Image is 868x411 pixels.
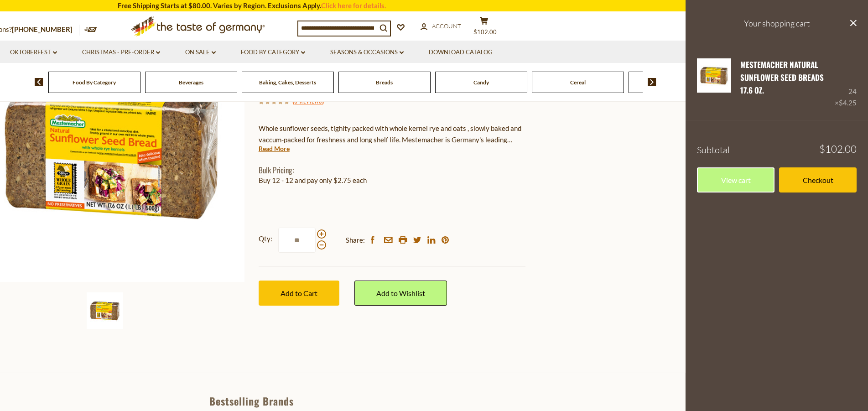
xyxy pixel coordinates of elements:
[10,47,57,57] a: Oktoberfest
[241,47,305,57] a: Food By Category
[87,292,123,329] img: Mestemacher Sunflower Seed
[839,99,857,107] span: $4.25
[473,79,489,86] a: Candy
[421,21,461,31] a: Account
[281,289,317,297] span: Add to Cart
[35,78,43,86] img: previous arrow
[259,144,290,153] a: Read More
[278,228,316,253] input: Qty:
[259,165,525,175] h1: Bulk Pricing:
[779,167,857,192] a: Checkout
[330,47,404,57] a: Seasons & Occasions
[697,144,730,156] span: Subtotal
[179,79,203,86] a: Beverages
[740,59,824,96] a: Mestemacher Natural Sunflower Seed Breads 17.6 oz.
[259,233,272,245] strong: Qty:
[82,47,160,57] a: Christmas - PRE-ORDER
[432,22,461,30] span: Account
[346,234,365,246] span: Share:
[471,16,498,39] button: $102.00
[12,25,73,33] a: [PHONE_NUMBER]
[259,281,339,306] button: Add to Cart
[648,78,656,86] img: next arrow
[259,79,316,86] a: Baking, Cakes, Desserts
[376,79,393,86] a: Breads
[697,167,774,192] a: View cart
[429,47,493,57] a: Download Catalog
[185,47,216,57] a: On Sale
[819,144,857,154] span: $102.00
[292,96,324,105] span: ( )
[354,281,447,306] a: Add to Wishlist
[259,175,525,186] li: Buy 12 - 12 and pay only $2.75 each
[697,58,731,109] a: Mestemacher Sunflower Seed
[473,28,497,36] span: $102.00
[259,123,525,146] p: Whole sunflower seeds, tighlty packed with whole kernel rye and oats , slowly baked and vaccum-pa...
[73,79,116,86] a: Food By Category
[697,58,731,93] img: Mestemacher Sunflower Seed
[321,1,386,10] a: Click here for details.
[835,58,857,109] div: 24 ×
[570,79,586,86] a: Cereal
